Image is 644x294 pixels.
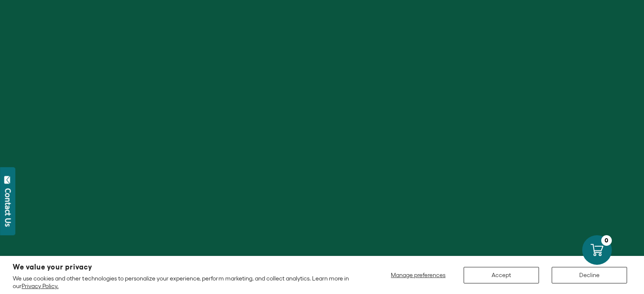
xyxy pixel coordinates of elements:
div: Contact Us [4,188,12,227]
h2: We value your privacy [13,264,355,271]
div: 0 [601,235,612,246]
p: We use cookies and other technologies to personalize your experience, perform marketing, and coll... [13,275,355,290]
span: Manage preferences [391,272,445,278]
button: Accept [464,267,539,283]
button: Decline [552,267,627,283]
a: Privacy Policy. [22,283,58,289]
button: Manage preferences [386,267,451,283]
